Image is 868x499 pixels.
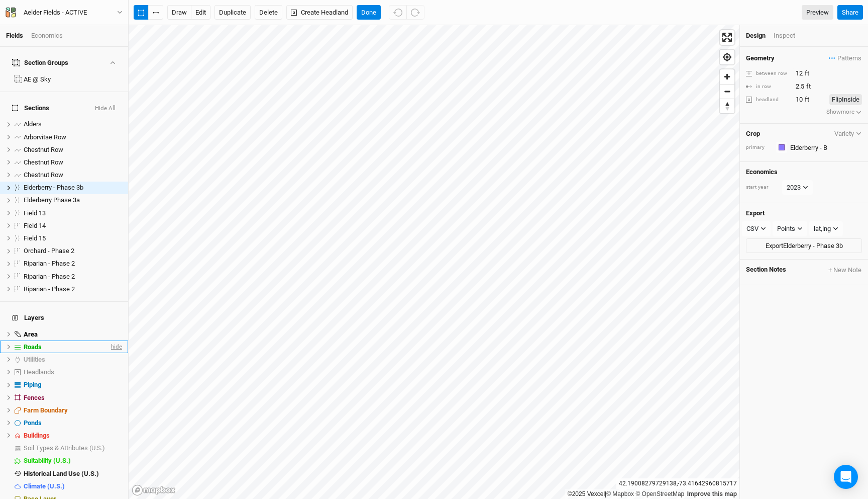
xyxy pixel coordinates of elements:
div: AE @ Sky [24,75,122,84]
button: Reset bearing to north [720,99,734,113]
span: Buildings [24,432,50,439]
span: Roads [24,343,42,351]
button: Patterns [828,53,862,64]
button: + New Note [828,266,862,275]
div: Historical Land Use (U.S.) [24,470,122,478]
div: Piping [24,381,122,389]
span: Alders [24,120,42,128]
div: Inspect [774,31,809,40]
button: Enter fullscreen [720,30,734,45]
div: Economics [31,31,63,40]
button: Find my location [720,50,734,64]
button: Variety [834,130,862,137]
span: Elderberry - Phase 3b [24,184,83,191]
button: edit [191,5,210,20]
span: Area [24,330,38,338]
a: Improve this map [687,490,737,497]
span: Sections [12,104,49,112]
button: Undo (^z) [389,5,407,20]
div: Chestnut Row [24,158,122,167]
button: Delete [255,5,282,20]
div: | [568,489,737,499]
div: in row [746,83,790,91]
a: Mapbox [606,490,634,497]
span: Orchard - Phase 2 [24,247,74,255]
span: Chestnut Row [24,146,63,153]
div: Field 14 [24,222,122,230]
button: draw [167,5,191,20]
div: Chestnut Row [24,146,122,154]
div: Chestnut Row [24,171,122,179]
span: Field 14 [24,222,46,229]
div: Elderberry - Phase 3b [24,184,122,192]
div: 42.19008279729138 , -73.41642960815717 [616,478,739,489]
span: Riparian - Phase 2 [24,260,75,267]
div: Suitability (U.S.) [24,457,122,465]
h4: Economics [746,168,862,176]
button: CSV [742,221,771,236]
button: Share [837,5,863,20]
span: Suitability (U.S.) [24,457,71,464]
h4: Geometry [746,54,775,62]
div: Open Intercom Messenger [834,465,858,489]
div: Ponds [24,419,122,427]
button: Points [773,221,807,236]
h4: Layers [6,308,122,328]
span: hide [109,341,122,353]
span: Patterns [829,53,861,63]
span: Piping [24,381,41,388]
span: Field 13 [24,209,46,217]
button: Done [357,5,381,20]
div: Climate (U.S.) [24,482,122,490]
span: Chestnut Row [24,158,63,166]
a: Mapbox logo [132,484,176,496]
span: Riparian - Phase 2 [24,273,75,280]
div: start year [746,184,781,191]
div: Elderberry Phase 3a [24,196,122,204]
div: Design [746,31,766,40]
div: headland [746,96,790,104]
button: FlipInside [829,94,862,105]
button: ExportElderberry - Phase 3b [746,238,862,254]
div: Section Groups [12,59,68,67]
div: Field 15 [24,234,122,242]
h4: Export [746,209,862,217]
div: Headlands [24,368,122,376]
span: Riparian - Phase 2 [24,285,75,293]
div: Field 13 [24,209,122,217]
span: Soil Types & Attributes (U.S.) [24,444,105,452]
span: Fences [24,394,45,401]
div: Orchard - Phase 2 [24,247,122,255]
button: Zoom in [720,69,734,84]
div: Area [24,330,122,339]
span: Headlands [24,368,54,376]
h4: Crop [746,130,760,138]
span: Climate (U.S.) [24,482,65,490]
div: Riparian - Phase 2 [24,285,122,293]
div: Roads [24,343,109,351]
span: Ponds [24,419,42,427]
a: Preview [802,5,833,20]
button: Zoom out [720,84,734,99]
div: Soil Types & Attributes (U.S.) [24,444,122,452]
a: ©2025 Vexcel [568,490,605,497]
div: primary [746,144,771,151]
div: between row [746,70,790,77]
button: Show section groups [108,59,117,66]
span: Chestnut Row [24,171,63,179]
a: Fields [6,32,23,39]
span: Reset bearing to north [720,99,734,113]
button: Duplicate [214,5,251,20]
div: Buildings [24,432,122,440]
span: Zoom out [720,85,734,99]
div: lat,lng [814,224,831,234]
span: Arborvitae Row [24,133,66,141]
canvas: Map [129,25,739,499]
div: Riparian - Phase 2 [24,260,122,268]
div: Aelder Fields - ACTIVE [24,8,87,18]
button: Redo (^Z) [406,5,424,20]
div: Alders [24,120,122,128]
